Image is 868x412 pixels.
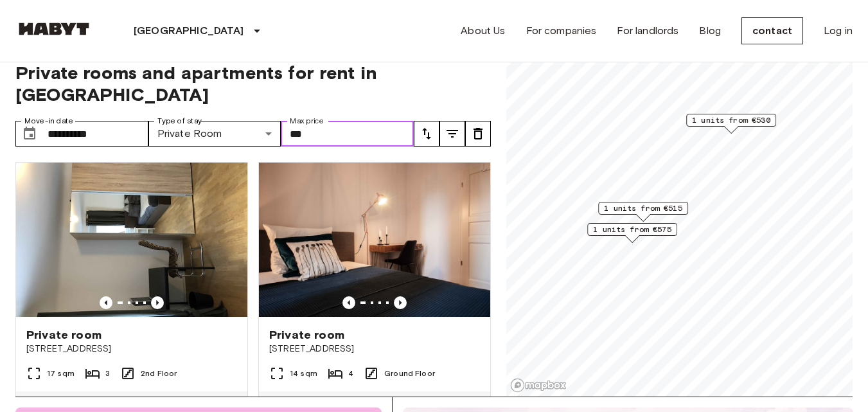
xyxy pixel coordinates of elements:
a: Blog [699,23,721,39]
a: contact [741,17,803,44]
font: 3 [105,368,110,378]
img: Habyt [15,22,93,35]
canvas: Map [506,46,853,397]
font: [STREET_ADDRESS] [26,343,111,354]
font: For companies [526,24,597,37]
div: Map marker [598,202,688,222]
font: Move-in date [24,116,73,125]
img: Marketing picture of unit DE-09-010-001-03HF [259,163,490,317]
font: Type of stay [157,116,202,125]
button: Previous image [151,296,164,309]
font: 2nd Floor [141,368,177,378]
font: Private room [26,328,102,342]
font: Blog [699,24,721,37]
font: Private room [269,328,344,342]
a: For companies [526,23,597,39]
button: tune [414,121,439,147]
font: About Us [461,24,505,37]
font: Private rooms and apartments for rent in [GEOGRAPHIC_DATA] [15,62,377,105]
font: Ground Floor [384,368,435,378]
font: 14 [290,368,298,378]
font: [GEOGRAPHIC_DATA] [134,24,244,37]
button: Previous image [394,296,407,309]
div: Map marker [587,223,677,243]
font: contact [752,24,792,37]
button: tune [465,121,491,147]
a: Mapbox logo [510,378,567,393]
font: Max price [290,116,324,125]
button: Previous image [342,296,355,309]
button: Choose date, selected date is 21 Oct 2025 [17,121,42,147]
span: 1 units from €575 [593,224,671,235]
font: For landlords [617,24,678,37]
font: 4 [348,368,353,378]
a: For landlords [617,23,678,39]
button: tune [439,121,465,147]
span: 1 units from €515 [604,202,682,214]
a: About Us [461,23,505,39]
span: 1 units from €530 [692,114,770,126]
font: Private Room [157,127,222,139]
img: Marketing picture of unit DE-09-006-002-01HF [16,163,247,317]
font: sqm [300,368,317,378]
div: Map marker [686,114,776,134]
font: [STREET_ADDRESS] [269,343,354,354]
font: sqm [57,368,74,378]
font: Log in [824,24,853,37]
button: Previous image [100,296,112,309]
font: 17 [47,368,55,378]
a: Log in [824,23,853,39]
